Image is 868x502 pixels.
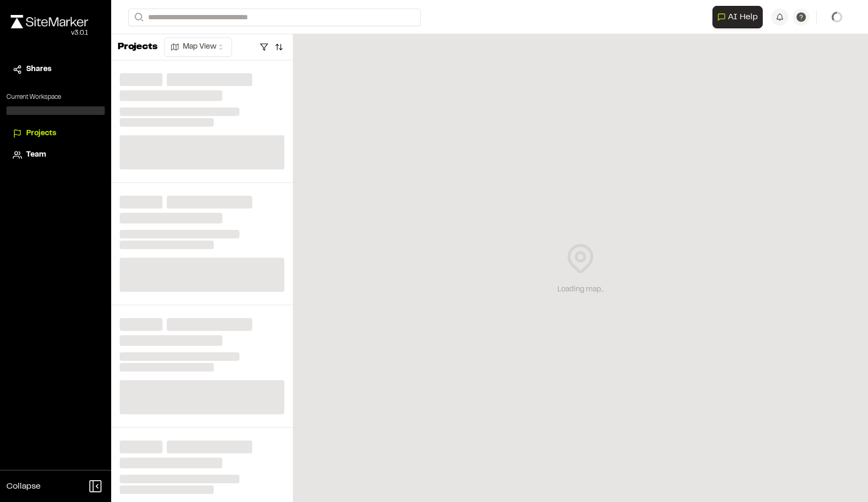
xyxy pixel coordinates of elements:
[6,92,105,102] p: Current Workspace
[11,28,88,38] div: Oh geez...please don't...
[13,128,98,140] a: Projects
[26,128,56,140] span: Projects
[128,9,148,26] button: Search
[26,149,46,161] span: Team
[13,64,98,75] a: Shares
[118,40,158,55] p: Projects
[26,64,51,75] span: Shares
[712,6,767,28] div: Open AI Assistant
[6,480,41,493] span: Collapse
[11,15,88,28] img: rebrand.png
[712,6,763,28] button: Open AI Assistant
[557,284,604,296] div: Loading map...
[13,149,98,161] a: Team
[728,11,758,24] span: AI Help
